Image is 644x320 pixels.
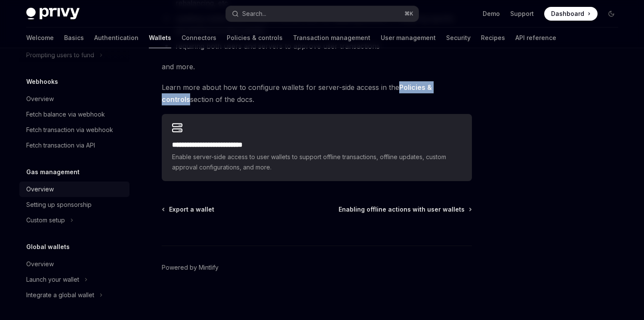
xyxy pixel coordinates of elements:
[26,94,54,104] div: Overview
[544,7,598,21] a: Dashboard
[604,7,618,21] button: Toggle dark mode
[162,263,219,272] a: Powered by Mintlify
[19,212,129,228] button: Toggle Custom setup section
[26,215,65,225] div: Custom setup
[94,28,139,48] a: Authentication
[404,10,413,17] span: ⌘ K
[481,28,505,48] a: Recipes
[510,9,534,18] a: Support
[515,28,556,48] a: API reference
[339,205,471,214] a: Enabling offline actions with user wallets
[483,9,500,18] a: Demo
[19,91,129,107] a: Overview
[242,9,266,19] div: Search...
[26,125,113,135] div: Fetch transaction via webhook
[19,122,129,138] a: Fetch transaction via webhook
[26,259,54,269] div: Overview
[26,28,54,48] a: Welcome
[226,6,419,22] button: Open search
[169,205,214,214] span: Export a wallet
[446,28,471,48] a: Security
[339,205,465,214] span: Enabling offline actions with user wallets
[19,182,129,197] a: Overview
[381,28,436,48] a: User management
[26,77,58,87] h5: Webhooks
[26,109,105,120] div: Fetch balance via webhook
[182,28,216,48] a: Connectors
[19,107,129,122] a: Fetch balance via webhook
[19,272,129,287] button: Toggle Launch your wallet section
[26,200,92,210] div: Setting up sponsorship
[26,290,94,300] div: Integrate a global wallet
[227,28,283,48] a: Policies & controls
[19,256,129,272] a: Overview
[26,242,70,252] h5: Global wallets
[163,205,214,214] a: Export a wallet
[162,61,472,73] span: and more.
[26,140,95,151] div: Fetch transaction via API
[26,8,80,20] img: dark logo
[26,167,80,177] h5: Gas management
[149,28,171,48] a: Wallets
[162,81,472,105] span: Learn more about how to configure wallets for server-side access in the section of the docs.
[551,9,584,18] span: Dashboard
[19,138,129,153] a: Fetch transaction via API
[19,287,129,303] button: Toggle Integrate a global wallet section
[26,274,79,285] div: Launch your wallet
[26,184,54,194] div: Overview
[64,28,84,48] a: Basics
[19,197,129,212] a: Setting up sponsorship
[293,28,370,48] a: Transaction management
[172,152,462,172] span: Enable server-side access to user wallets to support offline transactions, offline updates, custo...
